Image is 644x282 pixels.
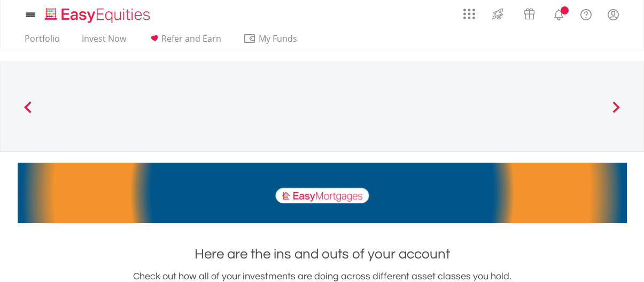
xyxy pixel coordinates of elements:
[489,5,507,22] img: thrive-v2.svg
[18,163,627,223] img: EasyMortage Promotion Banner
[521,5,538,22] img: vouchers-v2.svg
[43,6,154,24] img: EasyEquities_Logo.png
[600,3,627,26] a: My Profile
[18,245,627,264] h1: Here are the ins and outs of your account
[456,3,482,20] a: AppsGrid
[161,33,221,44] span: Refer and Earn
[41,3,154,24] a: Home page
[243,32,313,45] span: My Funds
[545,3,572,24] a: Notifications
[514,3,545,22] a: Vouchers
[572,3,600,24] a: FAQ's and Support
[463,8,475,20] img: grid-menu-icon.svg
[77,33,130,50] a: Invest Now
[144,33,226,50] a: Refer and Earn
[20,33,64,50] a: Portfolio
